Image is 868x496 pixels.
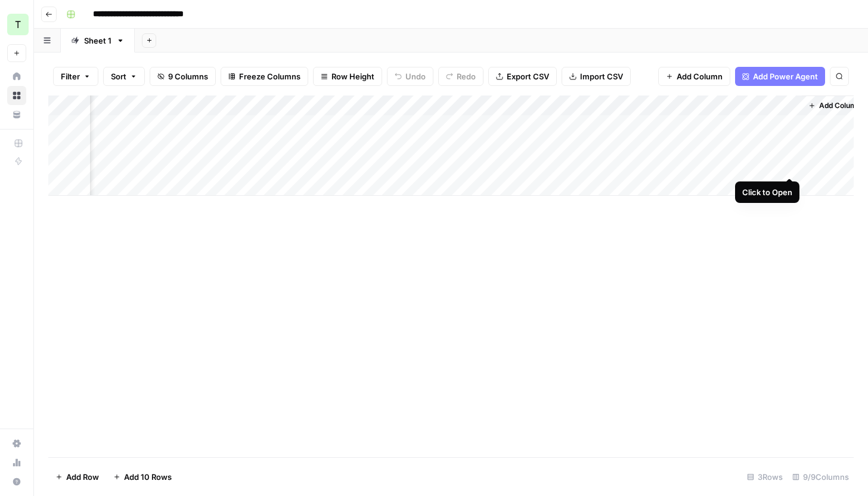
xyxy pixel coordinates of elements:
span: Add Column [819,100,861,111]
div: 9/9 Columns [788,467,854,486]
a: Sheet 1 [61,29,135,53]
button: Help + Support [7,472,26,491]
button: Filter [53,67,98,86]
a: Home [7,67,26,86]
button: Add Column [658,67,730,86]
span: Add Power Agent [753,70,818,82]
span: 9 Columns [168,70,208,82]
div: Sheet 1 [84,35,111,47]
span: Sort [111,70,126,82]
span: T [15,17,21,32]
span: Freeze Columns [239,70,300,82]
button: Add 10 Rows [106,467,179,486]
span: Filter [61,70,80,82]
span: Redo [457,70,476,82]
span: Add 10 Rows [124,471,172,483]
span: Add Column [677,70,723,82]
button: Export CSV [488,67,557,86]
span: Export CSV [507,70,549,82]
button: Add Power Agent [735,67,825,86]
button: Import CSV [562,67,631,86]
button: Redo [438,67,483,86]
button: Row Height [313,67,382,86]
a: Browse [7,86,26,105]
a: Settings [7,434,26,453]
button: Freeze Columns [221,67,308,86]
a: Your Data [7,105,26,124]
span: Row Height [331,70,374,82]
button: Add Row [48,467,106,486]
button: Sort [103,67,145,86]
span: Undo [405,70,426,82]
span: Import CSV [580,70,623,82]
div: Click to Open [742,186,792,198]
button: Add Column [804,98,866,113]
button: Workspace: Taco [7,10,26,39]
div: 3 Rows [742,467,788,486]
a: Usage [7,453,26,472]
span: Add Row [66,471,99,483]
button: 9 Columns [150,67,216,86]
button: Undo [387,67,433,86]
